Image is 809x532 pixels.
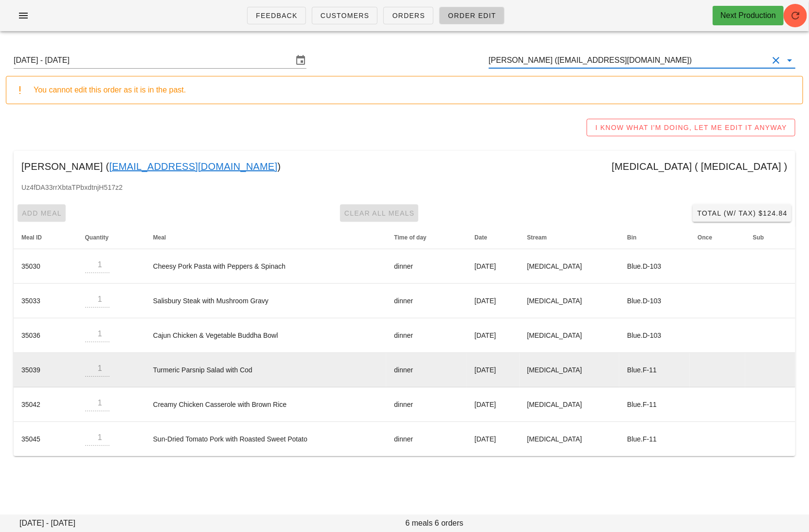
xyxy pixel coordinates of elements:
td: [DATE] [467,387,520,422]
td: Sun-Dried Tomato Pork with Roasted Sweet Potato [145,422,387,456]
td: 35036 [14,318,77,353]
td: dinner [386,387,467,422]
th: Quantity: Not sorted. Activate to sort ascending. [77,226,145,249]
th: Meal: Not sorted. Activate to sort ascending. [145,226,387,249]
td: [MEDICAL_DATA] [520,387,620,422]
span: Stream [527,234,547,241]
th: Once: Not sorted. Activate to sort ascending. [690,226,745,249]
span: Sub [753,234,764,241]
a: Customers [312,7,378,24]
td: Blue.D-103 [619,249,690,284]
td: dinner [386,353,467,387]
td: dinner [386,318,467,353]
button: I KNOW WHAT I'M DOING, LET ME EDIT IT ANYWAY [587,119,795,136]
a: Order Edit [439,7,504,24]
span: I KNOW WHAT I'M DOING, LET ME EDIT IT ANYWAY [595,124,787,131]
td: Blue.F-11 [619,422,690,456]
td: 35039 [14,353,77,387]
th: Stream: Not sorted. Activate to sort ascending. [520,226,620,249]
td: [MEDICAL_DATA] [520,318,620,353]
td: Salisbury Steak with Mushroom Gravy [145,284,387,318]
span: Feedback [255,12,298,19]
button: Clear Customer [770,55,782,66]
th: Bin: Not sorted. Activate to sort ascending. [619,226,690,249]
th: Meal ID: Not sorted. Activate to sort ascending. [14,226,77,249]
td: Blue.D-103 [619,284,690,318]
td: 35033 [14,284,77,318]
a: Orders [383,7,433,24]
div: [PERSON_NAME] ( ) [MEDICAL_DATA] ( [MEDICAL_DATA] ) [14,151,795,182]
span: Time of day [394,234,426,241]
td: [MEDICAL_DATA] [520,284,620,318]
span: Customers [320,12,370,19]
span: Orders [392,12,425,19]
a: [EMAIL_ADDRESS][DOMAIN_NAME] [109,159,277,174]
td: [MEDICAL_DATA] [520,353,620,387]
span: Total (w/ Tax) $124.84 [697,209,788,217]
td: Creamy Chicken Casserole with Brown Rice [145,387,387,422]
td: Blue.F-11 [619,387,690,422]
td: [MEDICAL_DATA] [520,249,620,284]
span: Meal [153,234,166,241]
td: [DATE] [467,318,520,353]
td: Turmeric Parsnip Salad with Cod [145,353,387,387]
td: dinner [386,284,467,318]
span: You cannot edit this order as it is in the past. [34,86,186,94]
td: Blue.F-11 [619,353,690,387]
th: Sub: Not sorted. Activate to sort ascending. [745,226,795,249]
td: dinner [386,422,467,456]
td: 35045 [14,422,77,456]
td: [DATE] [467,249,520,284]
a: Feedback [247,7,306,24]
td: [MEDICAL_DATA] [520,422,620,456]
td: [DATE] [467,422,520,456]
td: 35042 [14,387,77,422]
td: Cheesy Pork Pasta with Peppers & Spinach [145,249,387,284]
span: Date [475,234,487,241]
th: Date: Not sorted. Activate to sort ascending. [467,226,520,249]
div: Next Production [720,10,776,21]
span: Once [698,234,712,241]
td: Blue.D-103 [619,318,690,353]
td: dinner [386,249,467,284]
td: [DATE] [467,353,520,387]
span: Quantity [85,234,109,241]
td: 35030 [14,249,77,284]
td: Cajun Chicken & Vegetable Buddha Bowl [145,318,387,353]
div: Uz4fDA33rrXbtaTPbxdtnjH517z2 [14,182,795,201]
button: Total (w/ Tax) $124.84 [693,204,791,222]
th: Time of day: Not sorted. Activate to sort ascending. [386,226,467,249]
span: Order Edit [448,12,496,19]
span: Bin [627,234,636,241]
span: Meal ID [21,234,42,241]
td: [DATE] [467,284,520,318]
